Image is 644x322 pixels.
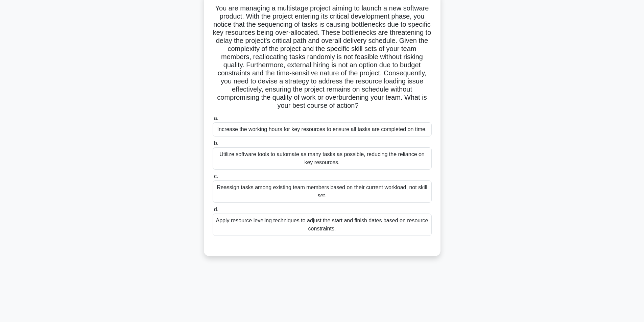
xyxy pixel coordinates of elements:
[212,4,432,110] h5: You are managing a multistage project aiming to launch a new software product. With the project e...
[214,206,218,212] span: d.
[214,115,218,121] span: a.
[214,140,218,146] span: b.
[213,122,432,137] div: Increase the working hours for key resources to ensure all tasks are completed on time.
[213,214,432,236] div: Apply resource leveling techniques to adjust the start and finish dates based on resource constra...
[213,180,432,203] div: Reassign tasks among existing team members based on their current workload, not skill set.
[214,173,218,179] span: c.
[213,147,432,170] div: Utilize software tools to automate as many tasks as possible, reducing the reliance on key resour...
